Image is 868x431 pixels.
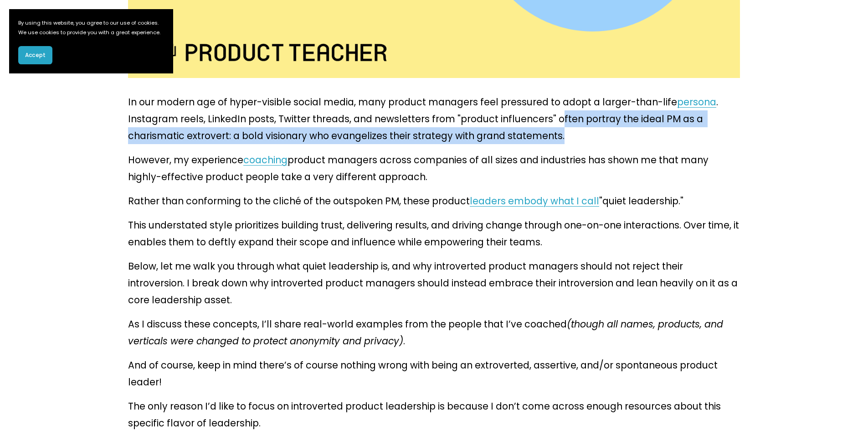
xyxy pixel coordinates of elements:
a: persona [677,95,716,109]
a: leaders embody what I call [470,194,599,208]
p: By using this website, you agree to our use of cookies. We use cookies to provide you with a grea... [18,18,164,37]
section: Cookie banner [9,9,173,73]
span: Accept [25,51,46,59]
p: This understated style prioritizes building trust, delivering results, and driving change through... [128,217,740,250]
p: In our modern age of hyper-visible social media, many product managers feel pressured to adopt a ... [128,93,740,144]
p: As I discuss these concepts, I’ll share real-world examples from the people that I’ve coached . [128,316,740,349]
p: However, my experience product managers across companies of all sizes and industries has shown me... [128,151,740,185]
p: And of course, keep in mind there’s of course nothing wrong with being an extroverted, assertive,... [128,357,740,390]
button: Accept [18,46,52,64]
p: Rather than conforming to the cliché of the outspoken PM, these product "quiet leadership." [128,192,740,209]
a: coaching [243,153,288,166]
p: Below, let me walk you through what quiet leadership is, and why introverted product managers sho... [128,258,740,308]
